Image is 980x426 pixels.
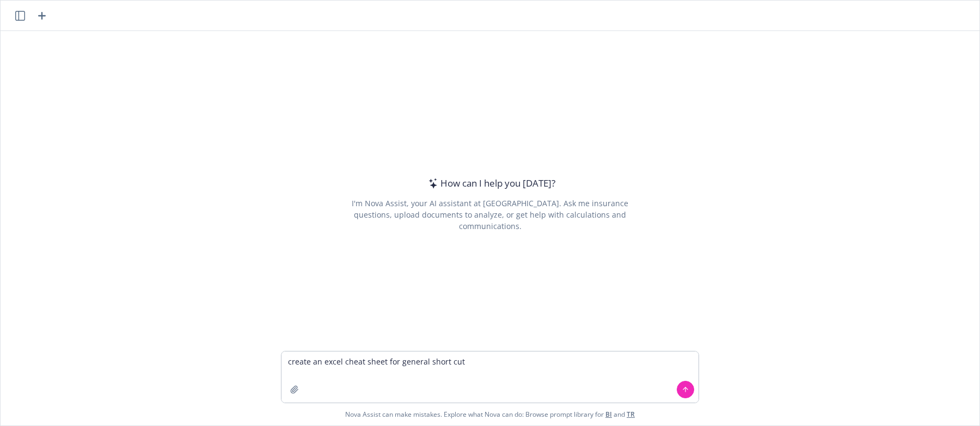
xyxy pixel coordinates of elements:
[425,176,555,190] div: How can I help you [DATE]?
[281,351,699,403] textarea: create an excel cheat sheet for general short cut
[605,410,612,419] a: BI
[627,410,635,419] a: TR
[5,403,975,425] span: Nova Assist can make mistakes. Explore what Nova can do: Browse prompt library for and
[336,197,643,232] div: I'm Nova Assist, your AI assistant at [GEOGRAPHIC_DATA]. Ask me insurance questions, upload docum...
